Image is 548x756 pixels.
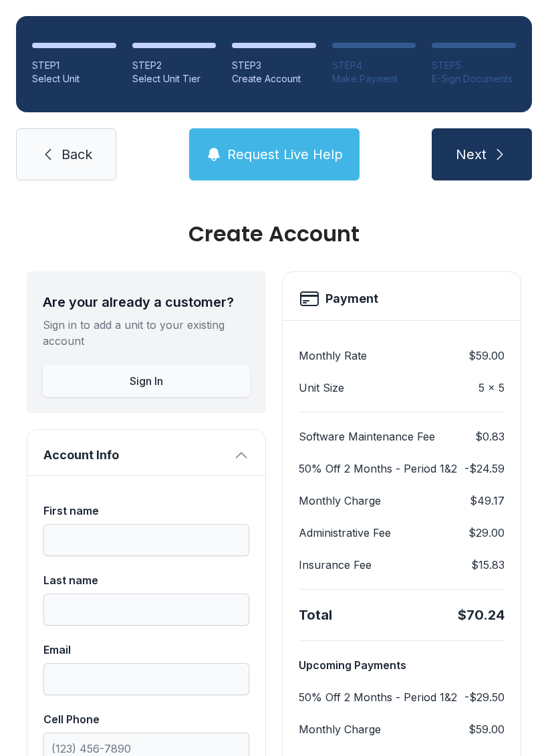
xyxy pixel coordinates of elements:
[299,606,332,624] div: Total
[299,557,372,573] dt: Insurance Fee
[61,145,92,164] span: Back
[32,59,116,72] div: STEP 1
[43,711,249,727] div: Cell Phone
[468,525,505,541] dd: $29.00
[299,657,505,673] h3: Upcoming Payments
[27,430,265,475] button: Account Info
[43,642,249,658] div: Email
[456,145,487,164] span: Next
[471,557,505,573] dd: $15.83
[299,461,457,477] dt: 50% Off 2 Months - Period 1&2
[43,317,250,349] div: Sign in to add a unit to your existing account
[299,493,381,509] dt: Monthly Charge
[475,428,505,445] dd: $0.83
[468,348,505,364] dd: $59.00
[130,373,163,389] span: Sign In
[432,72,516,86] div: E-Sign Documents
[43,594,249,626] input: Last name
[232,59,316,72] div: STEP 3
[299,721,381,737] dt: Monthly Charge
[43,293,250,311] div: Are your already a customer?
[43,446,228,465] span: Account Info
[470,493,505,509] dd: $49.17
[43,663,249,695] input: Email
[227,145,343,164] span: Request Live Help
[43,524,249,556] input: First name
[464,461,505,477] dd: -$24.59
[132,72,217,86] div: Select Unit Tier
[299,348,367,364] dt: Monthly Rate
[458,606,505,624] div: $70.24
[432,59,516,72] div: STEP 5
[132,59,217,72] div: STEP 2
[299,380,344,396] dt: Unit Size
[299,689,457,705] dt: 50% Off 2 Months - Period 1&2
[299,428,435,445] dt: Software Maintenance Fee
[325,289,378,308] h2: Payment
[332,59,416,72] div: STEP 4
[27,223,521,245] div: Create Account
[478,380,505,396] dd: 5 x 5
[32,72,116,86] div: Select Unit
[43,503,249,519] div: First name
[464,689,505,705] dd: -$29.50
[299,525,391,541] dt: Administrative Fee
[332,72,416,86] div: Make Payment
[468,721,505,737] dd: $59.00
[43,572,249,588] div: Last name
[232,72,316,86] div: Create Account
